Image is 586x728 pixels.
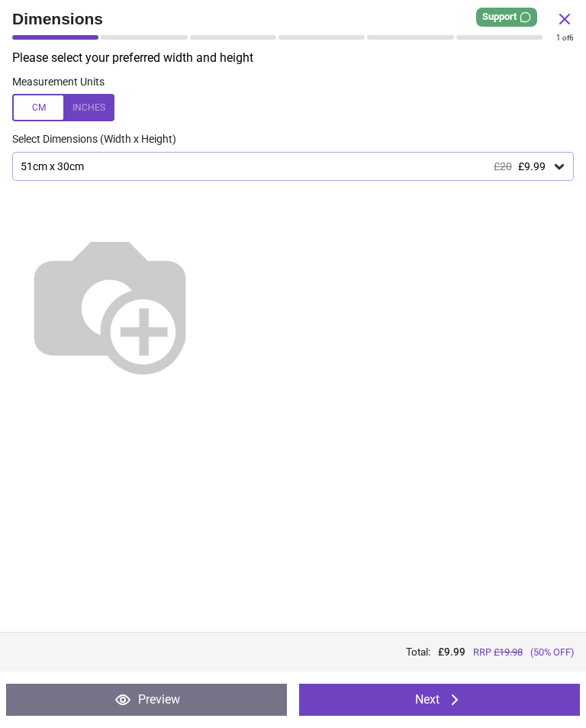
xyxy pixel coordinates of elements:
[12,205,208,401] img: Helper for size comparison
[556,33,574,43] div: of 6
[299,684,580,716] button: Next
[12,75,105,90] label: Measurement Units
[12,50,586,66] p: Please select your preferred width and height
[444,646,465,658] span: 9.99
[518,160,546,172] span: £9.99
[494,646,523,658] span: £ 19.98
[556,34,561,42] span: 1
[438,645,465,659] span: £
[494,160,512,172] span: £20
[12,645,574,659] div: Total:
[473,646,523,659] span: RRP
[6,684,287,716] button: Preview
[530,646,574,659] span: (50% OFF)
[476,8,537,27] div: Support
[12,8,555,30] span: Dimensions
[19,160,552,173] div: 51cm x 30cm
